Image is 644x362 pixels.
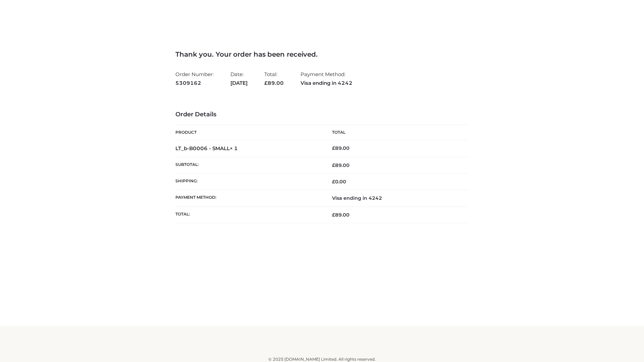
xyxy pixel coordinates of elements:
li: Order Number: [175,68,214,89]
strong: LT_b-B0006 - SMALL [175,145,238,152]
td: Visa ending in 4242 [322,190,469,206]
th: Product [175,125,322,140]
th: Total: [175,206,322,223]
th: Subtotal: [175,157,322,173]
strong: Visa ending in 4242 [301,79,353,87]
strong: × 1 [230,145,238,152]
li: Date: [230,68,248,89]
h3: Thank you. Your order has been received. [175,50,469,58]
th: Total [322,125,469,140]
strong: 5309162 [175,79,214,87]
th: Payment method: [175,190,322,206]
span: £ [332,162,335,168]
li: Total: [264,68,284,89]
span: £ [332,212,335,218]
span: £ [332,179,335,185]
span: 89.00 [264,80,284,86]
h3: Order Details [175,111,469,118]
li: Payment Method: [301,68,353,89]
span: £ [264,80,268,86]
span: £ [332,145,335,151]
span: 89.00 [332,212,350,218]
bdi: 0.00 [332,179,346,185]
th: Shipping: [175,174,322,190]
strong: [DATE] [230,79,248,87]
span: 89.00 [332,162,350,168]
bdi: 89.00 [332,145,350,151]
